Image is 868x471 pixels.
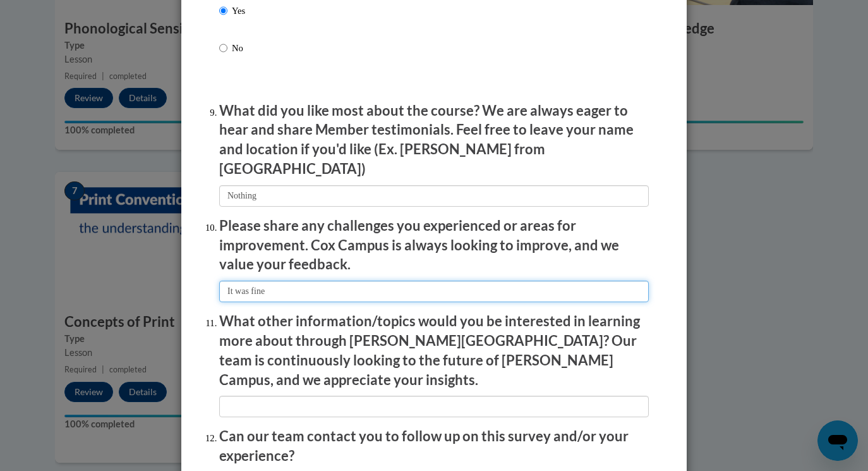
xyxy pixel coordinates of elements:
p: Can our team contact you to follow up on this survey and/or your experience? [219,427,649,466]
p: Yes [232,4,245,18]
p: What did you like most about the course? We are always eager to hear and share Member testimonial... [219,101,649,179]
p: What other information/topics would you be interested in learning more about through [PERSON_NAME... [219,312,649,389]
input: Yes [219,4,227,18]
p: No [232,41,245,55]
input: No [219,41,227,55]
p: Please share any challenges you experienced or areas for improvement. Cox Campus is always lookin... [219,216,649,274]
